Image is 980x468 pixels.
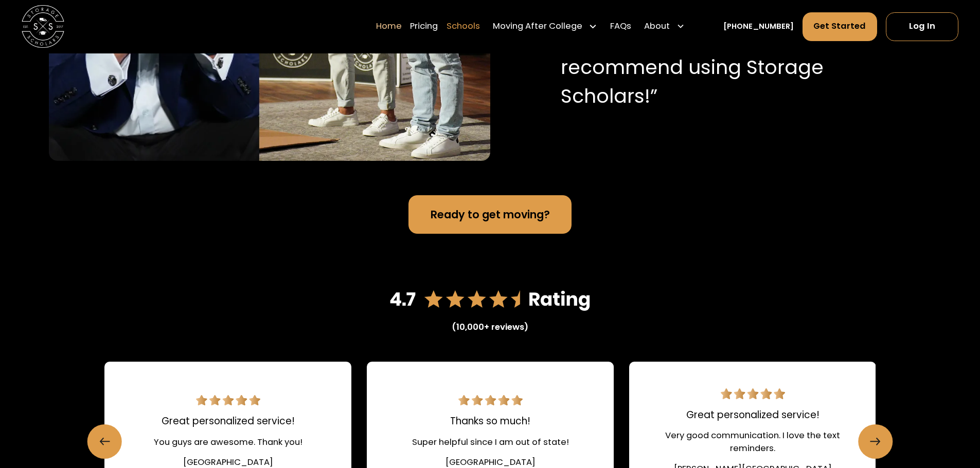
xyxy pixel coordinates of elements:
div: Ready to get moving? [431,207,550,222]
a: [PHONE_NUMBER] [723,21,794,32]
div: (10,000+ reviews) [452,321,528,334]
a: Next slide [858,424,893,459]
a: Home [376,12,402,42]
a: Previous slide [87,424,122,459]
div: Great personalized service! [162,414,295,428]
div: Very good communication. I love the text reminders. [655,429,850,455]
a: home [22,5,64,48]
div: Moving After College [493,21,582,33]
a: Schools [447,12,480,42]
a: Get Started [803,12,878,41]
a: FAQs [610,12,631,42]
div: Great personalized service! [686,408,819,422]
div: Moving After College [489,12,602,42]
a: Log In [886,12,958,41]
div: Thanks so much! [450,414,530,428]
img: 5 star review. [196,395,260,406]
img: Storage Scholars main logo [22,5,64,48]
img: 5 star review. [721,388,785,399]
div: About [640,12,689,42]
a: Ready to get moving? [408,195,572,234]
div: You guys are awesome. Thank you! [154,436,302,449]
a: Pricing [410,12,438,42]
img: 4.7 star rating on Google reviews. [389,285,591,313]
div: Super helpful since I am out of state! [412,436,569,449]
img: 5 star review. [458,395,523,406]
div: About [644,21,670,33]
